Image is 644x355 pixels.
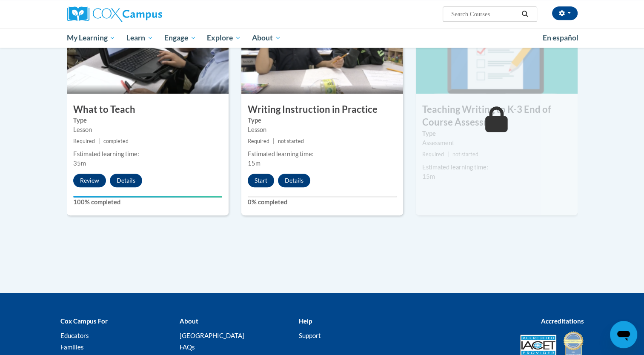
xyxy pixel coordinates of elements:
div: Assessment [422,138,571,148]
img: Cox Campus [67,6,162,22]
b: About [179,317,198,325]
label: Type [248,116,397,125]
a: Learn [121,28,159,48]
span: En español [543,33,578,42]
img: Course Image [67,9,229,94]
span: 15m [422,173,435,180]
span: Required [248,138,269,144]
a: Engage [159,28,202,48]
span: | [98,138,100,144]
b: Cox Campus For [60,317,108,325]
div: Estimated learning time: [73,149,222,159]
label: 0% completed [248,198,397,207]
a: FAQs [179,343,195,351]
span: not started [452,151,478,157]
button: Start [248,174,274,187]
label: Type [73,116,222,125]
button: Details [278,174,310,187]
span: completed [103,138,129,144]
span: Learn [126,33,153,43]
div: Lesson [248,125,397,135]
span: 15m [248,160,260,167]
label: 100% completed [73,198,222,207]
div: Estimated learning time: [422,163,571,172]
span: About [252,33,281,43]
span: | [273,138,275,144]
input: Search Courses [450,9,518,19]
h3: What to Teach [67,103,229,116]
button: Search [518,9,531,19]
a: My Learning [61,28,121,48]
button: Review [73,174,106,187]
a: Families [60,343,84,351]
iframe: Button to launch messaging window [610,321,637,348]
div: Main menu [54,28,590,48]
span: not started [278,138,304,144]
button: Account Settings [552,6,578,20]
label: Type [422,129,571,138]
a: Explore [201,28,246,48]
img: Course Image [241,9,403,94]
a: En español [537,29,584,47]
button: Details [110,174,142,187]
a: Educators [60,332,89,339]
a: Support [298,332,321,339]
div: Estimated learning time: [248,149,397,159]
span: Engage [164,33,196,43]
span: Explore [207,33,241,43]
b: Accreditations [541,317,584,325]
img: Course Image [416,9,578,94]
b: Help [298,317,312,325]
span: My Learning [66,33,115,43]
a: Cox Campus [67,6,229,22]
span: | [447,151,449,157]
span: 35m [73,160,86,167]
a: About [246,28,286,48]
div: Lesson [73,125,222,135]
span: Required [73,138,95,144]
span: Required [422,151,444,157]
div: Your progress [73,196,222,198]
h3: Teaching Writing to K-3 End of Course Assessment [416,103,578,129]
h3: Writing Instruction in Practice [241,103,403,116]
a: [GEOGRAPHIC_DATA] [179,332,244,339]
